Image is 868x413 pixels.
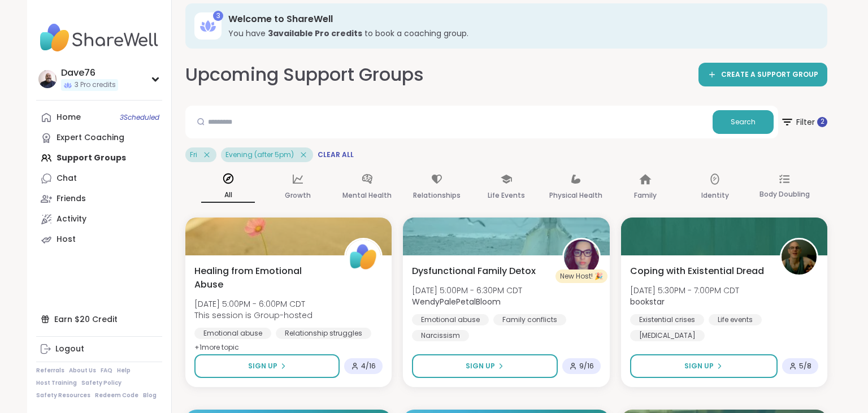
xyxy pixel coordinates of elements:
[190,150,197,159] span: Fri
[95,392,138,399] a: Redeem Code
[268,28,362,39] b: 3 available Pro credit s
[57,193,86,205] div: Friends
[684,361,714,371] span: Sign Up
[57,112,81,123] div: Home
[117,367,131,375] a: Help
[36,107,162,128] a: Home3Scheduled
[709,314,762,325] div: Life events
[225,150,294,159] span: Evening (after 5pm)
[194,354,340,378] button: Sign Up
[36,379,77,387] a: Host Training
[564,240,599,275] img: WendyPalePetalBloom
[361,362,376,371] span: 4 / 16
[36,392,90,399] a: Safety Resources
[101,367,112,375] a: FAQ
[780,106,827,138] button: Filter 2
[713,110,774,134] button: Search
[36,168,162,189] a: Chat
[57,173,77,184] div: Chat
[143,392,157,399] a: Blog
[120,113,159,122] span: 3 Scheduled
[555,269,607,283] div: New Host! 🎉
[194,310,313,321] span: This session is Group-hosted
[759,188,810,201] p: Body Doubling
[201,188,255,203] p: All
[412,354,557,378] button: Sign Up
[549,189,602,202] p: Physical Health
[701,189,729,202] p: Identity
[493,314,566,325] div: Family conflicts
[55,344,84,355] div: Logout
[69,367,96,375] a: About Us
[38,70,57,88] img: Dave76
[821,117,824,127] span: 2
[412,285,522,296] span: [DATE] 5:00PM - 6:30PM CDT
[318,150,354,159] span: Clear All
[466,361,495,371] span: Sign Up
[630,264,764,278] span: Coping with Existential Dread
[75,80,116,90] span: 3 Pro credits
[36,189,162,209] a: Friends
[634,189,657,202] p: Family
[36,339,162,359] a: Logout
[630,285,739,296] span: [DATE] 5:30PM - 7:00PM CDT
[780,108,827,136] span: Filter
[36,229,162,250] a: Host
[36,367,64,375] a: Referrals
[61,67,118,79] div: Dave76
[57,214,86,225] div: Activity
[36,128,162,148] a: Expert Coaching
[630,330,705,341] div: [MEDICAL_DATA]
[630,296,665,307] b: bookstar
[228,28,811,39] h3: You have to book a coaching group.
[194,328,271,339] div: Emotional abuse
[36,309,162,329] div: Earn $20 Credit
[36,209,162,229] a: Activity
[276,328,371,339] div: Relationship struggles
[412,264,536,278] span: Dysfunctional Family Detox
[412,330,469,341] div: Narcissism
[630,314,704,325] div: Existential crises
[413,189,461,202] p: Relationships
[698,63,827,86] a: CREATE A SUPPORT GROUP
[228,13,811,25] h3: Welcome to ShareWell
[36,18,162,58] img: ShareWell Nav Logo
[57,132,124,144] div: Expert Coaching
[81,379,121,387] a: Safety Policy
[630,354,778,378] button: Sign Up
[342,189,392,202] p: Mental Health
[194,264,332,292] span: Healing from Emotional Abuse
[57,234,76,245] div: Host
[412,314,489,325] div: Emotional abuse
[488,189,525,202] p: Life Events
[731,117,756,127] span: Search
[285,189,311,202] p: Growth
[194,298,313,310] span: [DATE] 5:00PM - 6:00PM CDT
[248,361,277,371] span: Sign Up
[412,296,501,307] b: WendyPalePetalBloom
[579,362,594,371] span: 9 / 16
[721,70,818,80] span: CREATE A SUPPORT GROUP
[213,11,223,21] div: 3
[346,240,381,275] img: ShareWell
[782,240,817,275] img: bookstar
[185,62,424,88] h2: Upcoming Support Groups
[799,362,811,371] span: 5 / 8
